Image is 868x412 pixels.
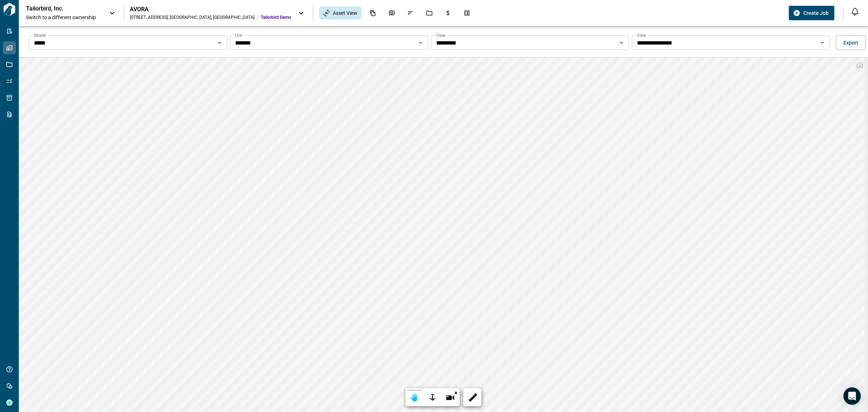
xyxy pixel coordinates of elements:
div: AVORA [130,6,291,13]
button: Open [817,38,827,48]
div: Jobs [422,7,437,19]
label: Unit [235,32,243,38]
div: Budgets [441,7,456,19]
p: Tailorbird, Inc. [26,5,91,12]
button: Export [836,35,866,50]
span: Export [843,39,858,46]
div: Issues & Info [403,7,418,19]
div: Takeoff Center [459,7,475,19]
div: Documents [365,7,380,19]
button: Open [416,38,426,48]
label: Model [34,32,46,38]
button: Open [616,38,626,48]
span: Tailorbird Demo [261,14,291,20]
span: Asset View [333,9,357,17]
span: Switch to a different ownership [26,14,102,21]
div: Asset View [319,7,362,20]
button: Open notification feed [849,6,861,17]
div: Open Intercom Messenger [843,387,861,405]
button: Open [214,38,225,48]
button: Create Job [789,6,834,20]
span: Create Job [803,9,829,17]
label: View [436,32,446,38]
div: [STREET_ADDRESS] , [GEOGRAPHIC_DATA] , [GEOGRAPHIC_DATA] [130,14,255,20]
label: View [637,32,646,38]
div: Photos [384,7,399,19]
